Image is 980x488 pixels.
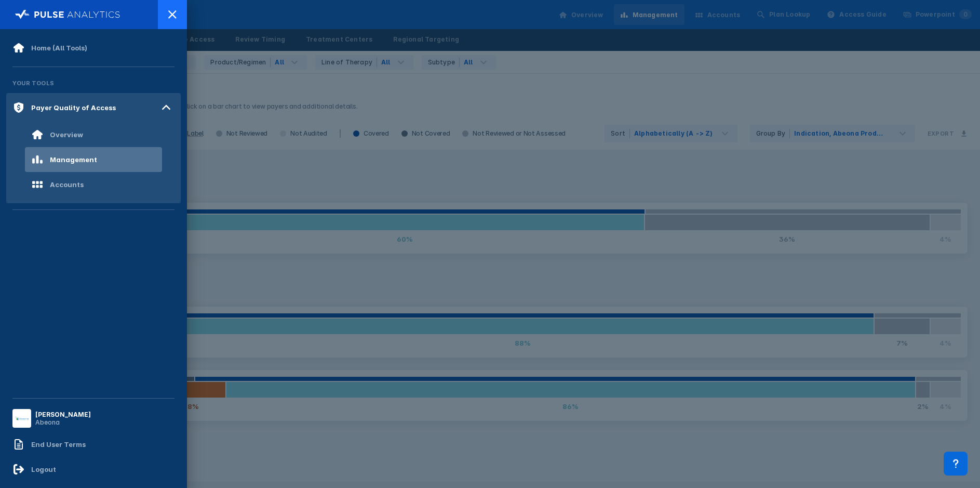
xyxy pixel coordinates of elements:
[31,103,116,112] div: Payer Quality of Access
[31,44,87,52] div: Home (All Tools)
[31,465,56,473] div: Logout
[35,418,91,426] div: Abeona
[6,35,181,60] a: Home (All Tools)
[6,73,181,93] div: Your Tools
[944,452,968,476] div: Contact Support
[50,155,97,164] div: Management
[15,7,120,22] img: pulse-logo-full-white.svg
[6,122,181,147] a: Overview
[15,411,29,426] img: menu button
[35,411,91,418] div: [PERSON_NAME]
[6,147,181,172] a: Management
[50,180,84,189] div: Accounts
[31,440,86,449] div: End User Terms
[50,130,83,139] div: Overview
[6,432,181,457] a: End User Terms
[6,172,181,197] a: Accounts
